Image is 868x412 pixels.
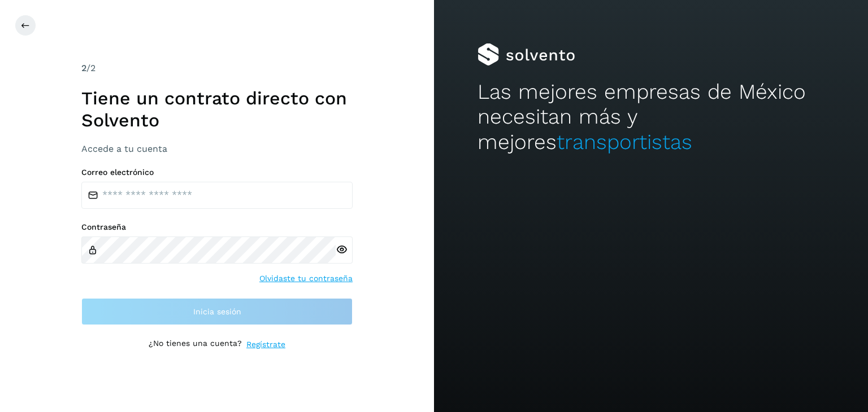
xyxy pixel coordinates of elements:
[478,80,824,155] h2: Las mejores empresas de México necesitan más y mejores
[81,87,353,131] h1: Tiene un contrato directo con Solvento
[149,339,242,350] p: ¿No tienes una cuenta?
[81,63,86,73] span: 2
[246,339,285,350] a: Regístrate
[557,130,692,154] span: transportistas
[259,273,353,284] a: Olvidaste tu contraseña
[81,298,353,325] button: Inicia sesión
[193,308,241,315] span: Inicia sesión
[81,168,353,177] label: Correo electrónico
[81,62,353,75] div: /2
[81,222,353,232] label: Contraseña
[81,143,353,154] h3: Accede a tu cuenta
